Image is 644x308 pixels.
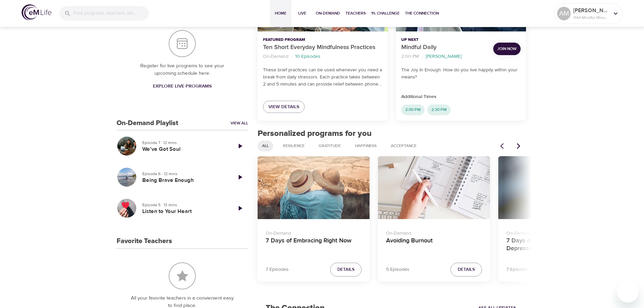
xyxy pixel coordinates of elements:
[291,52,292,61] li: ·
[263,53,288,60] p: On-Demand
[130,62,235,77] p: Register for live programs to see your upcoming schedule here.
[232,138,248,154] a: Play Episode
[386,237,482,253] h4: Avoiding Burnout
[573,15,609,21] p: 1144 Mindful Minutes
[557,7,571,20] div: AM
[117,136,137,156] button: We've Got Soul
[401,53,419,60] p: 2:00 PM
[458,266,475,274] span: Details
[345,10,366,17] span: Teachers
[22,4,51,20] img: logo
[493,43,521,55] button: Join Now
[268,103,299,111] span: View Details
[117,167,137,187] button: Being Brave Enough
[386,141,421,151] div: Acceptance
[330,263,362,277] button: Details
[74,6,149,21] input: Find programs, teachers, etc...
[405,10,439,17] span: The Connection
[266,266,289,273] p: 7 Episodes
[422,52,423,61] li: ·
[266,227,362,237] p: On-Demand
[279,143,309,149] span: Resilience
[315,143,345,149] span: Gratitude
[506,266,529,273] p: 7 Episodes
[573,6,609,15] p: [PERSON_NAME]
[496,139,511,153] button: Previous items
[231,120,248,126] a: View All
[386,227,482,237] p: On-Demand
[263,67,382,88] p: These brief practices can be used whenever you need a break from daily stressors. Each practice t...
[294,10,310,17] span: Live
[142,208,226,215] h5: Listen to Your Heart
[153,82,212,91] span: Explore Live Programs
[451,263,482,277] button: Details
[351,141,381,151] div: Happiness
[169,30,196,57] img: Your Live Schedule
[506,227,602,237] p: On-Demand
[386,266,409,273] p: 5 Episodes
[426,53,461,60] p: [PERSON_NAME]
[263,52,382,61] nav: breadcrumb
[142,146,226,153] h5: We've Got Soul
[142,177,226,184] h5: Being Brave Enough
[401,107,425,113] span: 2:00 PM
[316,10,340,17] span: On-Demand
[351,143,381,149] span: Happiness
[142,202,226,208] p: Episode 5 · 13 mins
[117,237,172,245] h3: Favorite Teachers
[279,141,309,151] div: Resilience
[169,262,196,289] img: Favorite Teachers
[427,104,451,115] div: 2:30 PM
[387,143,421,149] span: Acceptance
[272,10,289,17] span: Home
[263,43,382,52] p: Ten Short Everyday Mindfulness Practices
[117,119,178,127] h3: On-Demand Playlist
[258,129,526,139] h2: Personalized programs for you
[427,107,451,113] span: 2:30 PM
[371,10,400,17] span: 1% Challenge
[258,156,370,219] button: 7 Days of Embracing Right Now
[142,171,226,177] p: Episode 6 · 12 mins
[232,200,248,216] a: Play Episode
[401,43,488,52] p: Mindful Daily
[401,104,425,115] div: 2:00 PM
[378,156,490,219] button: Avoiding Burnout
[258,141,273,151] div: All
[258,143,273,149] span: All
[295,53,320,60] p: 10 Episodes
[401,93,521,100] p: Additional Times
[498,156,611,219] button: 7 Days of Easing Anxiety and Depression
[506,237,602,253] h4: 7 Days of Easing Anxiety and Depression
[117,198,137,218] button: Listen to Your Heart
[337,266,355,274] span: Details
[401,37,488,43] p: Up Next
[401,52,488,61] nav: breadcrumb
[263,101,305,113] a: View Details
[142,140,226,146] p: Episode 7 · 12 mins
[617,281,639,303] iframe: Button to launch messaging window
[401,67,521,81] p: The Joy In Enough: How do you live happily within your means?
[266,237,362,253] h4: 7 Days of Embracing Right Now
[497,45,517,52] span: Join Now
[232,169,248,185] a: Play Episode
[150,80,214,93] a: Explore Live Programs
[314,141,345,151] div: Gratitude
[511,139,526,153] button: Next items
[263,37,382,43] p: Featured Program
